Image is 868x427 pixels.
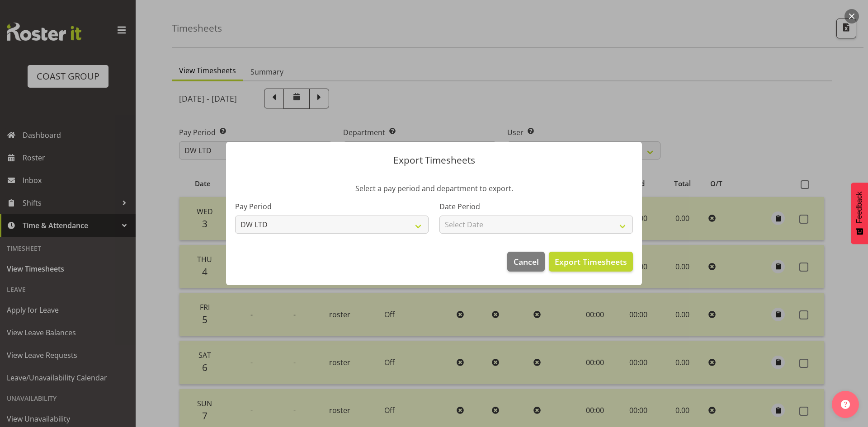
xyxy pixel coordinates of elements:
p: Export Timesheets [235,155,633,165]
p: Select a pay period and department to export. [235,183,633,194]
span: Export Timesheets [555,256,627,267]
span: Cancel [514,256,539,267]
button: Feedback - Show survey [851,183,868,244]
button: Cancel [507,252,544,272]
span: Feedback [855,192,863,223]
label: Date Period [439,201,633,212]
img: help-xxl-2.png [841,400,850,409]
button: Export Timesheets [549,252,633,272]
label: Pay Period [235,201,429,212]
